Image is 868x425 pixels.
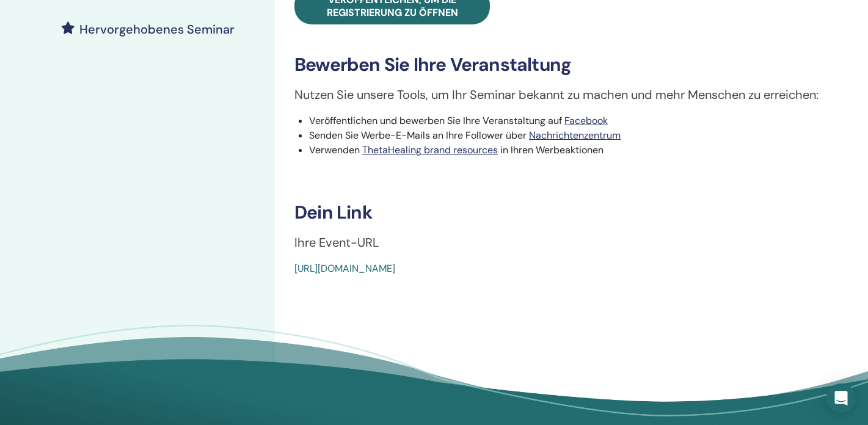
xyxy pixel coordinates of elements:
li: Veröffentlichen und bewerben Sie Ihre Veranstaltung auf [309,114,834,128]
div: Open Intercom Messenger [826,383,856,413]
a: [URL][DOMAIN_NAME] [294,262,395,275]
h3: Dein Link [294,202,834,223]
p: Nutzen Sie unsere Tools, um Ihr Seminar bekannt zu machen und mehr Menschen zu erreichen: [294,85,834,104]
a: ThetaHealing brand resources [362,143,498,156]
li: Verwenden in Ihren Werbeaktionen [309,143,834,158]
h3: Bewerben Sie Ihre Veranstaltung [294,54,834,76]
h4: Hervorgehobenes Seminar [79,22,235,37]
p: Ihre Event-URL [294,233,834,252]
a: Facebook [564,114,608,127]
a: Nachrichtenzentrum [529,129,621,142]
li: Senden Sie Werbe-E-Mails an Ihre Follower über [309,128,834,143]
